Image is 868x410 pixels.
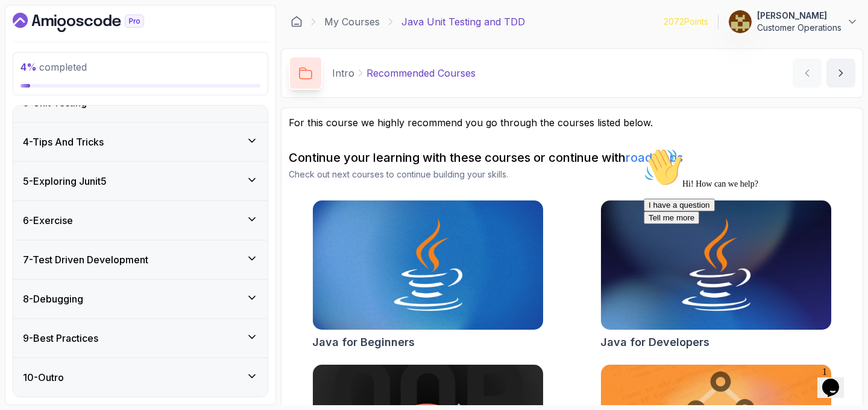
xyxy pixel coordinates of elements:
button: 9-Best Practices [13,319,268,357]
h3: 9 - Best Practices [23,331,98,345]
h3: 6 - Exercise [23,213,73,228]
a: Dashboard [13,13,172,32]
h3: 10 - Outro [23,370,64,385]
button: Tell me more [5,68,60,81]
div: 👋Hi! How can we help?I have a questionTell me more [5,5,222,81]
img: :wave: [5,5,43,43]
button: 10-Outro [13,358,268,397]
button: I have a question [5,56,76,68]
a: roadmaps [626,150,683,165]
span: 4 % [20,61,37,73]
p: For this course we highly recommend you go through the courses listed below. [289,115,855,130]
p: 2072 Points [664,16,708,28]
button: 8-Debugging [13,280,268,318]
button: 5-Exploring Junit5 [13,162,268,200]
p: Intro [332,66,354,80]
img: Java for Developers card [601,200,831,330]
img: user profile image [729,10,752,33]
h3: 5 - Exploring Junit5 [23,174,107,188]
button: 4-Tips And Tricks [13,123,268,161]
p: [PERSON_NAME] [757,10,841,22]
img: Java for Beginners card [313,200,543,330]
p: Customer Operations [757,22,841,34]
button: user profile image[PERSON_NAME]Customer Operations [728,10,858,34]
span: completed [20,61,87,73]
iframe: chat widget [817,362,856,398]
a: Dashboard [291,16,303,28]
h3: 8 - Debugging [23,292,83,306]
a: Java for Beginners cardJava for Beginners [312,200,544,351]
p: Java Unit Testing and TDD [401,14,525,29]
h2: Continue your learning with these courses or continue with [289,149,855,166]
span: Hi! How can we help? [5,36,119,45]
h2: Java for Developers [600,334,709,351]
p: Check out next courses to continue building your skills. [289,168,855,181]
button: previous content [793,59,822,88]
h3: 7 - Test Driven Development [23,252,148,267]
h2: Java for Beginners [312,334,415,351]
button: next content [826,59,855,88]
button: 6-Exercise [13,201,268,240]
a: My Courses [324,14,380,29]
button: 7-Test Driven Development [13,240,268,279]
a: Java for Developers cardJava for Developers [600,200,832,351]
iframe: chat widget [639,143,856,356]
h3: 4 - Tips And Tricks [23,135,104,149]
p: Recommended Courses [366,66,476,80]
